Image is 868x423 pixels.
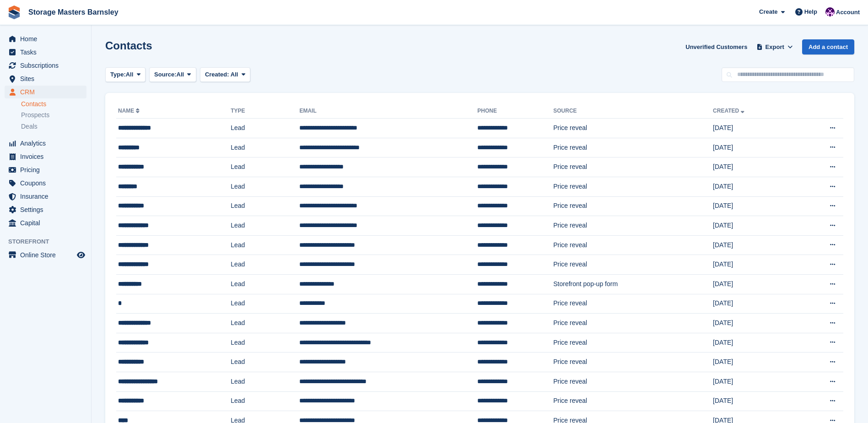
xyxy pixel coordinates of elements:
[553,196,713,216] td: Price reveal
[713,216,796,236] td: [DATE]
[5,137,86,150] a: menu
[20,203,75,216] span: Settings
[553,138,713,157] td: Price reveal
[553,294,713,314] td: Price reveal
[20,33,75,45] span: Home
[713,177,796,196] td: [DATE]
[713,391,796,411] td: [DATE]
[553,352,713,372] td: Price reveal
[231,255,299,275] td: Lead
[75,249,86,260] a: Preview store
[231,372,299,391] td: Lead
[20,190,75,203] span: Insurance
[149,67,196,82] button: Source: All
[8,237,91,246] span: Storefront
[759,7,777,16] span: Create
[682,39,751,54] a: Unverified Customers
[231,294,299,314] td: Lead
[231,119,299,138] td: Lead
[231,177,299,196] td: Lead
[20,59,75,72] span: Subscriptions
[20,163,75,176] span: Pricing
[5,86,86,98] a: menu
[231,216,299,236] td: Lead
[5,163,86,176] a: menu
[5,46,86,59] a: menu
[836,8,860,17] span: Account
[713,138,796,157] td: [DATE]
[5,217,86,229] a: menu
[553,274,713,294] td: Storefront pop-up form
[231,274,299,294] td: Lead
[231,314,299,333] td: Lead
[231,352,299,372] td: Lead
[553,255,713,275] td: Price reveal
[20,46,75,59] span: Tasks
[20,177,75,190] span: Coupons
[5,249,86,261] a: menu
[766,43,784,52] span: Export
[804,7,817,16] span: Help
[126,70,134,79] span: All
[20,150,75,163] span: Invoices
[21,122,86,131] a: Deals
[713,235,796,255] td: [DATE]
[553,119,713,138] td: Price reveal
[5,33,86,45] a: menu
[5,150,86,163] a: menu
[553,157,713,177] td: Price reveal
[713,274,796,294] td: [DATE]
[205,71,229,78] span: Created:
[299,104,477,119] th: Email
[825,7,835,16] img: Louise Masters
[231,157,299,177] td: Lead
[713,333,796,352] td: [DATE]
[5,177,86,190] a: menu
[20,72,75,85] span: Sites
[5,203,86,216] a: menu
[802,39,854,54] a: Add a contact
[5,72,86,85] a: menu
[5,59,86,72] a: menu
[231,196,299,216] td: Lead
[5,190,86,203] a: menu
[154,70,176,79] span: Source:
[231,333,299,352] td: Lead
[20,137,75,150] span: Analytics
[231,104,299,119] th: Type
[177,70,184,79] span: All
[7,5,21,19] img: stora-icon-8386f47178a22dfd0bd8f6a31ec36ba5ce8667c1dd55bd0f319d3a0aa187defe.svg
[713,108,746,114] a: Created
[713,255,796,275] td: [DATE]
[20,249,75,261] span: Online Store
[21,100,86,108] a: Contacts
[553,235,713,255] td: Price reveal
[25,5,122,20] a: Storage Masters Barnsley
[713,294,796,314] td: [DATE]
[713,196,796,216] td: [DATE]
[553,314,713,333] td: Price reveal
[110,70,126,79] span: Type:
[553,177,713,196] td: Price reveal
[755,39,795,54] button: Export
[231,235,299,255] td: Lead
[231,71,238,78] span: All
[713,352,796,372] td: [DATE]
[105,39,152,52] h1: Contacts
[118,108,141,114] a: Name
[553,372,713,391] td: Price reveal
[713,372,796,391] td: [DATE]
[21,110,86,120] a: Prospects
[553,216,713,236] td: Price reveal
[231,138,299,157] td: Lead
[713,314,796,333] td: [DATE]
[553,104,713,119] th: Source
[21,122,38,131] span: Deals
[713,119,796,138] td: [DATE]
[20,86,75,98] span: CRM
[553,333,713,352] td: Price reveal
[477,104,553,119] th: Phone
[20,217,75,229] span: Capital
[713,157,796,177] td: [DATE]
[200,67,250,82] button: Created: All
